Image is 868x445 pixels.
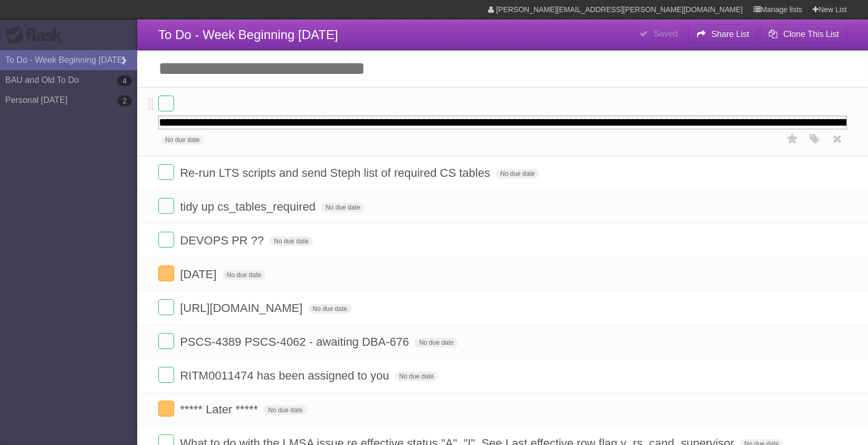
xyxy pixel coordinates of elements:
[180,200,318,213] span: tidy up cs_tables_required
[688,25,758,44] button: Share List
[395,372,438,381] span: No due date
[783,401,803,418] label: Star task
[5,26,69,45] div: Flask
[760,25,847,44] button: Clone This List
[783,299,803,317] label: Star task
[117,75,132,86] b: 4
[783,232,803,249] label: Star task
[654,29,678,38] b: Saved
[180,301,305,315] span: [URL][DOMAIN_NAME]
[158,164,174,180] label: Done
[783,333,803,351] label: Star task
[158,232,174,248] label: Done
[158,333,174,349] label: Done
[180,234,266,247] span: DEVOPS PR ??
[783,30,839,39] b: Clone This List
[180,268,219,281] span: [DATE]
[270,236,312,246] span: No due date
[783,266,803,283] label: Star task
[415,338,457,347] span: No due date
[783,164,803,182] label: Star task
[711,30,749,39] b: Share List
[180,369,392,382] span: RITM0011474 has been assigned to you
[158,299,174,315] label: Done
[161,135,204,145] span: No due date
[783,198,803,215] label: Star task
[158,266,174,281] label: Done
[158,198,174,214] label: Done
[321,203,364,212] span: No due date
[783,367,803,384] label: Star task
[158,401,174,416] label: Done
[158,367,174,383] label: Done
[117,96,132,106] b: 2
[223,270,265,280] span: No due date
[496,169,539,178] span: No due date
[180,166,493,179] span: Re-run LTS scripts and send Steph list of required CS tables
[264,405,307,415] span: No due date
[158,27,338,42] span: To Do - Week Beginning [DATE]
[158,96,174,111] label: Done
[180,335,412,348] span: PSCS-4389 PSCS-4062 - awaiting DBA-676
[783,130,803,148] label: Star task
[309,304,351,314] span: No due date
